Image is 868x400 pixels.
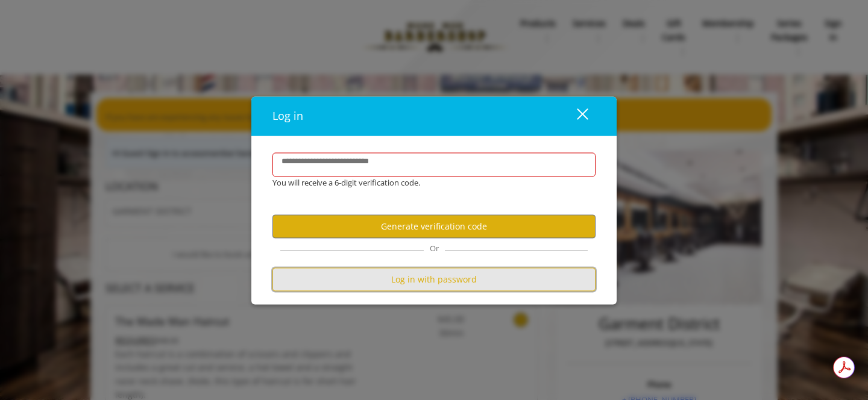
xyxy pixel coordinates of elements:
span: Or [424,243,445,254]
div: close dialog [563,107,587,125]
button: Generate verification code [272,215,596,239]
button: Log in with password [272,268,596,292]
button: close dialog [555,104,596,129]
div: You will receive a 6-digit verification code. [263,177,587,190]
span: Log in [272,109,303,123]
